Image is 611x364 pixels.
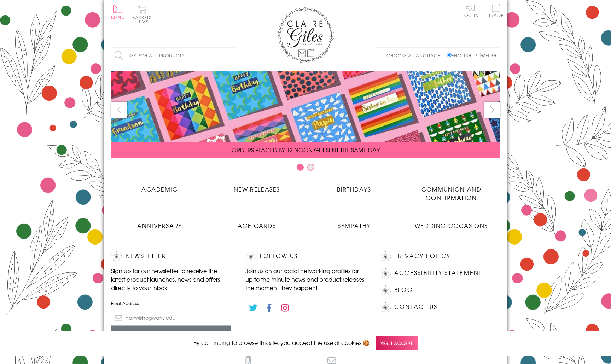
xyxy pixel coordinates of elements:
input: Welsh [476,53,481,57]
label: Welsh [476,52,496,59]
a: Log In [462,4,479,17]
p: Choose a language: [386,52,446,59]
h2: Follow Us [245,251,366,262]
span: Wedding Occasions [415,221,488,230]
a: New Releases [208,180,305,193]
h2: Newsletter [111,251,231,262]
p: Join us on our social networking profiles for up to the minute news and product releases the mome... [245,266,366,292]
span: Menu [111,14,125,20]
a: Sympathy [305,216,403,230]
div: Carousel Pagination [111,163,500,174]
span: Yes, I accept [376,336,418,350]
a: Wedding Occasions [403,216,500,230]
span: Academic [141,185,178,193]
a: Privacy Policy [394,251,450,261]
a: Birthdays [305,180,403,193]
label: English [447,52,475,59]
button: Basket0 items [132,6,152,24]
span: Age Cards [238,221,276,230]
span: 0 items [135,14,152,25]
input: harry@hogwarts.edu [111,310,231,326]
img: Claire Giles Greetings Cards [277,7,334,63]
span: Communion and Confirmation [421,185,482,202]
a: Age Cards [208,216,305,230]
input: Subscribe [111,326,231,342]
button: Carousel Page 2 [307,164,314,171]
span: Birthdays [337,185,371,193]
label: Email Address [111,300,231,306]
a: Academic [111,180,208,193]
a: Communion and Confirmation [403,180,500,202]
span: New Releases [234,185,280,193]
a: Accessibility Statement [394,268,482,278]
input: English [447,53,452,57]
a: Trade [489,4,504,19]
input: Search all products [111,48,235,64]
input: Search [228,48,235,64]
button: Menu [111,5,125,19]
a: Anniversary [111,216,208,230]
a: Contact Us [394,302,437,312]
span: Anniversary [137,221,182,230]
button: prev [111,102,127,118]
button: next [484,102,500,118]
span: ORDERS PLACED BY 12 NOON GET SENT THE SAME DAY [232,146,380,154]
button: Carousel Page 1 (Current Slide) [297,164,304,171]
span: Sympathy [338,221,371,230]
a: Blog [394,285,413,295]
span: Trade [489,4,504,17]
p: Sign up for our newsletter to receive the latest product launches, news and offers directly to yo... [111,266,231,292]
